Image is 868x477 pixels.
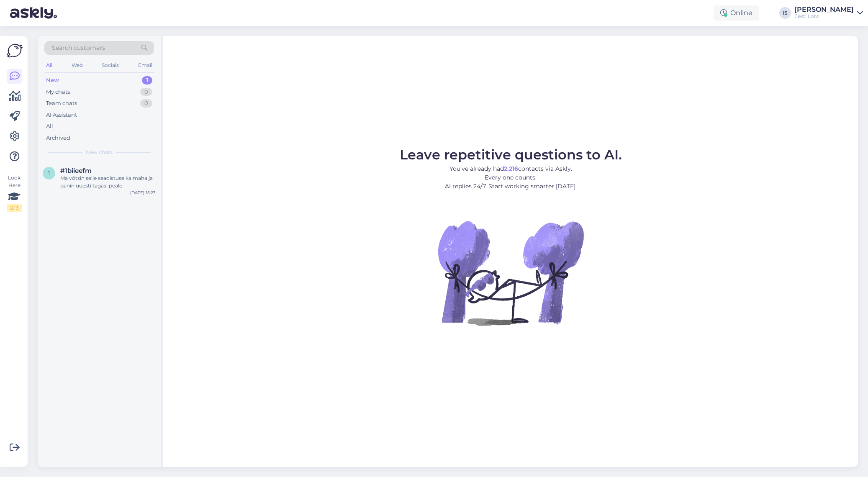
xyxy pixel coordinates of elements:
div: Email [136,60,154,71]
div: 1 [142,76,152,85]
div: My chats [46,88,70,96]
div: [DATE] 15:23 [130,190,156,196]
div: All [44,60,54,71]
div: Web [70,60,85,71]
div: Ma võtsin selle seadistuse ka maha ja panin uuesti tagasi peale [60,174,156,190]
div: IS [779,7,791,19]
span: #1biieefm [60,167,92,174]
span: Leave repetitive questions to AI. [400,146,622,163]
div: 0 [140,88,152,96]
b: 2,216 [504,165,518,172]
div: Archived [46,134,70,142]
div: All [46,122,53,131]
p: You’ve already had contacts via Askly. Every one counts. AI replies 24/7. Start working smarter [... [400,164,622,191]
div: New [46,76,59,85]
img: Askly Logo [7,43,23,59]
div: [PERSON_NAME] [794,6,854,13]
div: Look Here [7,174,22,212]
span: New chats [86,149,113,156]
div: Socials [100,60,121,71]
div: 2 / 3 [7,204,22,212]
span: Search customers [52,44,105,52]
img: No Chat active [435,197,586,348]
a: [PERSON_NAME]Eesti Loto [794,6,863,20]
span: 1 [48,170,50,176]
div: Team chats [46,99,77,108]
div: 0 [140,99,152,108]
div: Eesti Loto [794,13,854,20]
div: Online [714,5,759,21]
div: AI Assistant [46,111,77,119]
